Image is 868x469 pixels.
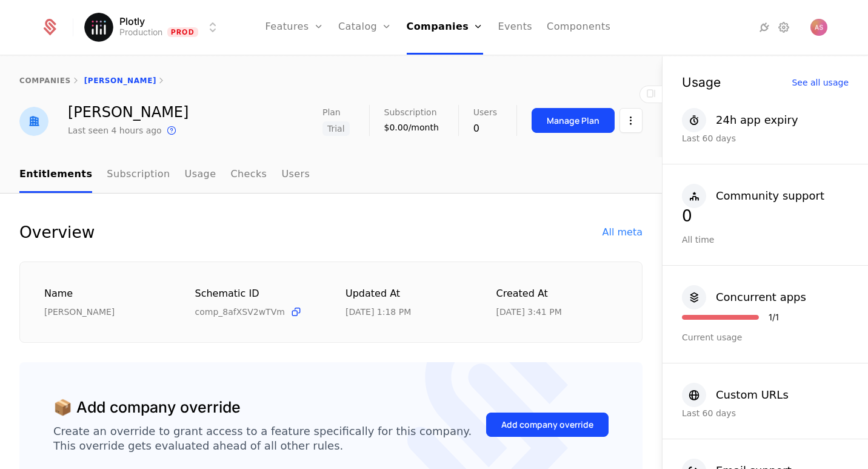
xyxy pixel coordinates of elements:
span: Trial [322,121,350,136]
a: Checks [230,157,267,193]
button: Community support [682,184,824,208]
button: Custom URLs [682,383,789,407]
a: Usage [185,157,216,193]
div: 10/12/25, 1:18 PM [346,306,411,318]
div: Name [44,286,166,302]
div: All meta [603,225,643,240]
a: Integrations [757,20,772,35]
div: Production [119,26,162,38]
button: Open user button [810,19,827,36]
img: Eszter Kovacs [19,107,48,136]
div: Manage Plan [547,115,599,127]
a: Settings [776,20,791,35]
div: 24h app expiry [716,112,798,129]
span: Users [473,108,497,116]
div: [PERSON_NAME] [44,306,166,318]
a: companies [19,76,71,85]
img: Adam Schroeder [810,19,827,36]
div: 0 [473,121,497,136]
div: 📦 Add company override [53,396,241,419]
div: Custom URLs [716,386,789,403]
a: Subscription [107,157,170,193]
div: Add company override [501,419,593,431]
a: Users [281,157,310,193]
button: Select action [619,108,643,133]
span: Plotly [119,16,145,26]
button: Concurrent apps [682,285,806,309]
div: Overview [19,223,95,242]
div: Community support [716,187,824,204]
div: Created at [496,286,618,302]
a: Entitlements [19,157,92,193]
div: Last seen 4 hours ago [68,124,162,137]
div: All time [682,234,849,246]
div: 7/18/25, 3:41 PM [496,306,562,318]
div: Create an override to grant access to a feature specifically for this company. This override gets... [53,424,472,453]
div: Usage [682,76,721,89]
button: Select environment [88,14,220,41]
div: 0 [682,208,849,224]
nav: Main [19,157,643,193]
span: Plan [322,108,341,116]
button: Add company override [486,413,609,437]
ul: Choose Sub Page [19,157,310,193]
div: Concurrent apps [716,289,806,306]
button: 24h app expiry [682,108,798,132]
span: Prod [167,27,198,37]
button: Manage Plan [532,108,615,133]
img: Plotly [84,13,113,42]
span: Subscription [384,108,437,116]
div: [PERSON_NAME] [68,105,189,120]
div: Last 60 days [682,407,849,419]
div: $0.00/month [384,121,439,133]
span: comp_8afXSV2wTVm [195,306,285,318]
div: Current usage [682,331,849,343]
div: 1 / 1 [769,313,779,322]
div: See all usage [792,78,849,87]
div: Last 60 days [682,132,849,144]
div: Schematic ID [195,286,317,301]
div: Updated at [346,286,467,302]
